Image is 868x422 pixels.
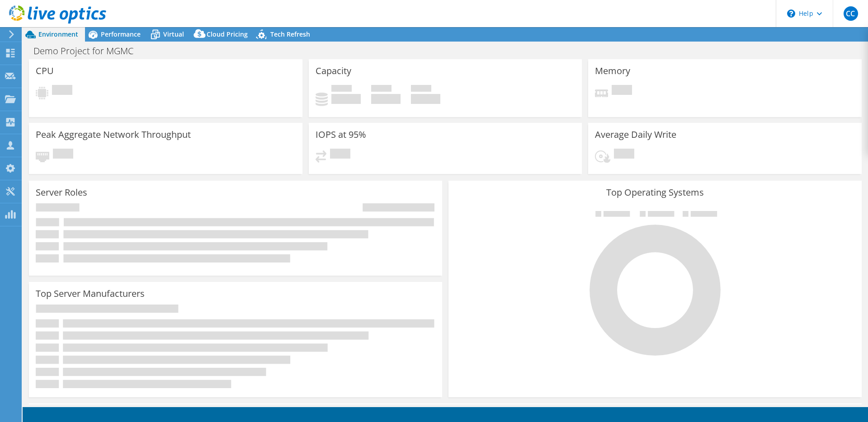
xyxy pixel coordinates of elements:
[614,149,634,161] span: Pending
[38,30,78,38] span: Environment
[331,94,361,104] h4: 0 GiB
[29,46,147,56] h1: Demo Project for MGMC
[36,66,54,76] h3: CPU
[330,149,350,161] span: Pending
[787,9,795,18] svg: \n
[52,85,72,97] span: Pending
[101,30,141,38] span: Performance
[595,66,630,76] h3: Memory
[36,188,87,197] h3: Server Roles
[595,130,676,140] h3: Average Daily Write
[411,85,431,94] span: Total
[163,30,184,38] span: Virtual
[371,94,401,104] h4: 0 GiB
[53,149,73,161] span: Pending
[411,94,440,104] h4: 0 GiB
[316,66,351,76] h3: Capacity
[455,188,855,197] h3: Top Operating Systems
[207,30,248,38] span: Cloud Pricing
[331,85,352,94] span: Used
[612,85,632,97] span: Pending
[270,30,310,38] span: Tech Refresh
[844,6,858,21] span: CC
[316,130,366,140] h3: IOPS at 95%
[371,85,392,94] span: Free
[36,289,145,299] h3: Top Server Manufacturers
[36,130,191,140] h3: Peak Aggregate Network Throughput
